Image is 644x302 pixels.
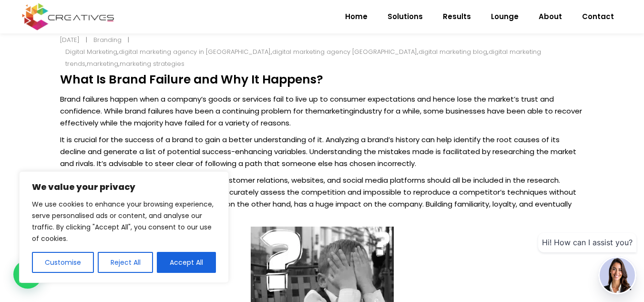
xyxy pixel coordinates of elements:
[60,93,584,129] p: Brand failures happen when a company’s goods or services fail to live up to consumer expectations...
[60,174,584,222] p: Products, services, target markets, strategy, customer relations, websites, and social media plat...
[65,47,541,68] a: digital marketing trends
[345,4,368,29] span: Home
[20,2,116,31] img: Creatives
[157,252,216,273] button: Accept All
[529,4,572,29] a: About
[335,4,378,29] a: Home
[32,252,94,273] button: Customise
[491,4,519,29] span: Lounge
[32,198,216,244] p: We use cookies to enhance your browsing experience, serve personalised ads or content, and analys...
[538,233,636,252] div: Hi! How can I assist you?
[600,258,635,293] img: agent
[572,4,624,29] a: Contact
[60,134,584,169] p: It is crucial for the success of a brand to gain a better understanding of it. Analyzing a brand’...
[582,4,614,29] span: Contact
[87,59,118,68] a: marketing
[60,73,584,87] h4: What Is Brand Failure and Why It Happens?
[65,46,578,70] div: , , , , , ,
[120,59,184,68] a: marketing strategies
[433,4,481,29] a: Results
[272,47,417,56] a: digital marketing agency [GEOGRAPHIC_DATA]
[65,47,117,56] a: Digital Marketing
[539,4,562,29] span: About
[317,106,354,116] a: marketing
[481,4,529,29] a: Lounge
[93,35,122,44] a: Branding
[98,252,153,273] button: Reject All
[419,47,487,56] a: digital marketing blog
[378,4,433,29] a: Solutions
[388,4,423,29] span: Solutions
[443,4,471,29] span: Results
[19,171,229,283] div: We value your privacy
[32,181,216,193] p: We value your privacy
[119,47,271,56] a: digital marketing agency in [GEOGRAPHIC_DATA]
[60,35,80,44] a: [DATE]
